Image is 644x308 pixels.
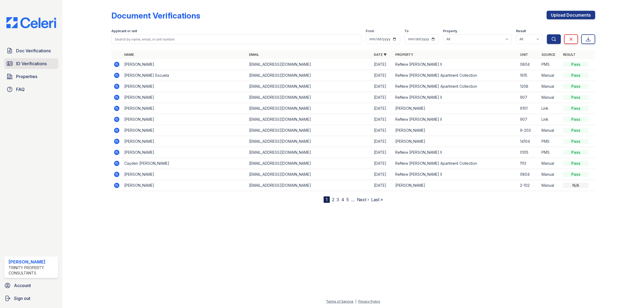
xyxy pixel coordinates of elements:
td: [PERSON_NAME] [122,147,247,158]
td: ReNew [PERSON_NAME] Apartment Collection [393,70,518,81]
td: [PERSON_NAME] [122,180,247,191]
div: Pass [563,128,589,133]
a: 2 [332,197,334,202]
div: Pass [563,106,589,111]
td: 907 [518,92,539,103]
div: Pass [563,62,589,67]
td: [DATE] [372,169,393,180]
div: Document Verifications [111,11,200,20]
td: [EMAIL_ADDRESS][DOMAIN_NAME] [247,92,372,103]
img: CE_Logo_Blue-a8612792a0a2168367f1c8372b55b34899dd931a85d93a1a3d3e32e68fde9ad4.png [2,17,60,28]
td: ReNew [PERSON_NAME] II [393,92,518,103]
a: Sign out [2,293,60,304]
td: 0804 [518,169,539,180]
label: Result [516,29,526,33]
td: ReNew [PERSON_NAME] II [393,59,518,70]
span: Doc Verifications [16,47,51,54]
td: [DATE] [372,125,393,136]
td: 6101 [518,103,539,114]
a: Source [541,53,555,57]
a: Property [395,53,413,57]
td: Manual [539,81,561,92]
td: [EMAIL_ADDRESS][DOMAIN_NAME] [247,169,372,180]
td: [PERSON_NAME] [122,169,247,180]
a: 3 [336,197,339,202]
a: Result [563,53,576,57]
span: Properties [16,73,37,80]
td: Manual [539,158,561,169]
td: [DATE] [372,136,393,147]
td: [EMAIL_ADDRESS][DOMAIN_NAME] [247,59,372,70]
td: [PERSON_NAME] Escuela [122,70,247,81]
div: N/A [563,183,589,188]
td: 2-102 [518,180,539,191]
td: Manual [539,70,561,81]
label: Applicant or unit [111,29,137,33]
td: Link [539,103,561,114]
div: Pass [563,84,589,89]
label: To [404,29,409,33]
a: Date ▼ [374,53,387,57]
td: [DATE] [372,147,393,158]
a: Name [124,53,134,57]
td: [PERSON_NAME] [122,81,247,92]
a: Doc Verifications [4,45,58,56]
td: [DATE] [372,158,393,169]
div: Pass [563,95,589,100]
td: [EMAIL_ADDRESS][DOMAIN_NAME] [247,147,372,158]
td: 9-203 [518,125,539,136]
td: [PERSON_NAME] [393,180,518,191]
td: [EMAIL_ADDRESS][DOMAIN_NAME] [247,125,372,136]
td: [EMAIL_ADDRESS][DOMAIN_NAME] [247,70,372,81]
td: 907 [518,114,539,125]
a: Next › [357,197,369,202]
label: Property [443,29,457,33]
div: Pass [563,172,589,177]
label: From [366,29,374,33]
td: [PERSON_NAME] [122,92,247,103]
div: Pass [563,150,589,155]
td: [DATE] [372,92,393,103]
div: | [355,299,356,303]
span: Account [14,282,31,289]
td: [DATE] [372,70,393,81]
td: PMS [539,147,561,158]
td: 0804 [518,59,539,70]
td: [EMAIL_ADDRESS][DOMAIN_NAME] [247,103,372,114]
div: Trinity Property Consultants [9,265,56,276]
td: 0105 [518,147,539,158]
td: [EMAIL_ADDRESS][DOMAIN_NAME] [247,81,372,92]
td: 14104 [518,136,539,147]
a: 5 [346,197,349,202]
td: 1615 [518,70,539,81]
td: [DATE] [372,180,393,191]
td: [PERSON_NAME] [122,103,247,114]
div: Pass [563,161,589,166]
span: … [351,196,355,203]
td: [DATE] [372,59,393,70]
td: Link [539,114,561,125]
a: Properties [4,71,58,82]
td: 1113 [518,158,539,169]
td: 1208 [518,81,539,92]
a: Account [2,280,60,291]
td: Cayden [PERSON_NAME] [122,158,247,169]
span: FAQ [16,86,25,93]
td: [PERSON_NAME] [393,125,518,136]
a: ID Verifications [4,58,58,69]
td: ReNew [PERSON_NAME] II [393,114,518,125]
td: ReNew [PERSON_NAME] Apartment Collection [393,81,518,92]
div: Pass [563,117,589,122]
td: [EMAIL_ADDRESS][DOMAIN_NAME] [247,114,372,125]
td: Manual [539,169,561,180]
td: [PERSON_NAME] [122,125,247,136]
td: ReNew [PERSON_NAME] II [393,169,518,180]
a: 4 [341,197,344,202]
a: Privacy Policy [358,299,380,303]
td: [DATE] [372,103,393,114]
input: Search by name, email, or unit number [111,34,361,44]
td: [EMAIL_ADDRESS][DOMAIN_NAME] [247,180,372,191]
td: [PERSON_NAME] [393,136,518,147]
td: [DATE] [372,114,393,125]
